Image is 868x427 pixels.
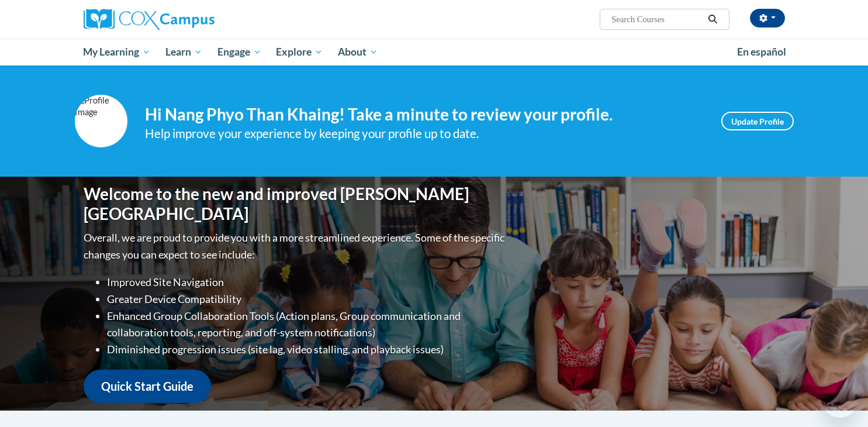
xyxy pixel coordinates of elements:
[338,45,378,59] span: About
[145,124,704,143] div: Help improve your experience by keeping your profile up to date.
[704,12,721,26] button: Search
[75,95,127,147] img: Profile Image
[821,380,859,418] iframe: Button to launch messaging window
[107,308,507,342] li: Enhanced Group Collaboration Tools (Action plans, Group communication and collaboration tools, re...
[107,291,507,308] li: Greater Device Compatibility
[737,46,786,58] span: En español
[76,39,158,66] a: My Learning
[750,9,785,27] button: Account Settings
[83,45,150,59] span: My Learning
[84,229,507,263] p: Overall, we are proud to provide you with a more streamlined experience. Some of the specific cha...
[84,9,215,30] img: Cox Campus
[268,39,330,66] a: Explore
[145,105,704,125] h4: Hi Nang Phyo Than Khaing! Take a minute to review your profile.
[84,184,507,223] h1: Welcome to the new and improved [PERSON_NAME][GEOGRAPHIC_DATA]
[158,39,210,66] a: Learn
[84,370,211,403] a: Quick Start Guide
[107,274,507,291] li: Improved Site Navigation
[210,39,269,66] a: Engage
[66,39,803,66] div: Main menu
[217,45,261,59] span: Engage
[729,40,794,64] a: En español
[610,12,704,26] input: Search Courses
[84,9,306,30] a: Cox Campus
[330,39,385,66] a: About
[276,45,323,59] span: Explore
[721,112,794,130] a: Update Profile
[165,45,202,59] span: Learn
[107,341,507,358] li: Diminished progression issues (site lag, video stalling, and playback issues)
